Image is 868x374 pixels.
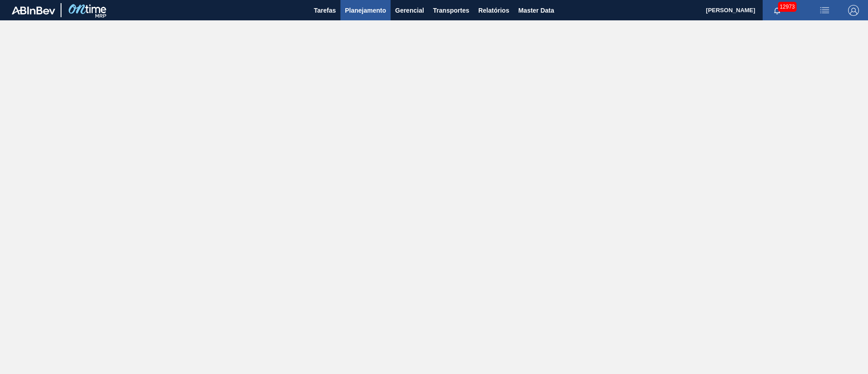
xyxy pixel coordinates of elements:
span: Relatórios [478,5,509,16]
button: Notificações [763,4,792,17]
span: Planejamento [345,5,386,16]
span: Gerencial [395,5,424,16]
span: Tarefas [314,5,336,16]
span: Master Data [518,5,554,16]
span: 12973 [778,2,797,12]
img: userActions [819,5,830,16]
img: TNhmsLtSVTkK8tSr43FrP2fwEKptu5GPRR3wAAAABJRU5ErkJggg== [12,6,55,14]
img: Logout [848,5,859,16]
span: Transportes [433,5,469,16]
